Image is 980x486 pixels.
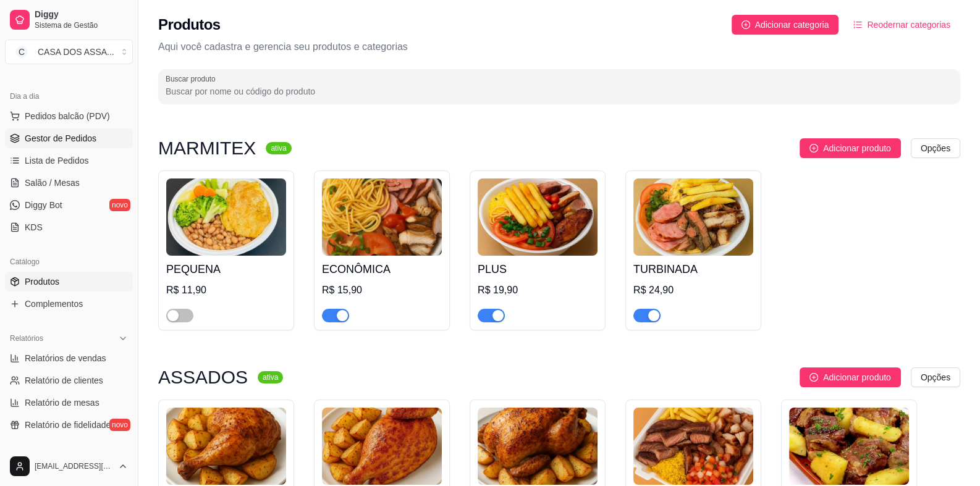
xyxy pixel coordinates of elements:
span: C [15,46,28,58]
span: Adicionar produto [823,141,891,155]
span: Produtos [25,275,59,288]
a: Gestor de Pedidos [5,128,133,148]
div: Catálogo [5,252,133,272]
h4: TURBINADA [633,261,753,278]
span: Opções [921,371,950,384]
span: Relatório de mesas [25,396,99,409]
span: [EMAIL_ADDRESS][DOMAIN_NAME] [35,461,113,471]
a: Relatório de clientes [5,371,133,390]
label: Buscar produto [166,73,220,84]
a: KDS [5,217,133,237]
button: Reodernar categorias [843,15,960,35]
h3: MARMITEX [158,141,256,156]
span: Relatórios [10,333,43,343]
span: plus-circle [741,20,750,29]
span: Reodernar categorias [867,18,950,31]
span: Relatórios de vendas [25,352,106,364]
img: product-image [166,178,286,256]
a: Lista de Pedidos [5,151,133,170]
p: Aqui você cadastra e gerencia seu produtos e categorias [158,40,960,54]
div: R$ 24,90 [633,283,753,298]
input: Buscar produto [166,85,953,98]
span: Diggy Bot [25,199,62,211]
h4: ECONÔMICA [322,261,442,278]
img: product-image [478,408,598,485]
span: Salão / Mesas [25,177,80,189]
span: Relatório de fidelidade [25,419,111,431]
div: CASA DOS ASSA ... [38,46,114,58]
span: KDS [25,221,43,233]
span: Sistema de Gestão [35,20,128,30]
span: Pedidos balcão (PDV) [25,110,110,122]
span: Adicionar produto [823,371,891,384]
button: Opções [911,138,960,158]
sup: ativa [266,142,291,154]
sup: ativa [258,371,283,383]
a: Complementos [5,294,133,314]
img: product-image [789,408,909,485]
button: Select a team [5,40,133,64]
img: product-image [633,408,753,485]
button: Adicionar categoria [732,15,839,35]
span: Gestor de Pedidos [25,132,96,145]
h4: PEQUENA [166,261,286,278]
span: plus-circle [809,144,818,153]
div: R$ 15,90 [322,283,442,298]
span: ordered-list [853,20,862,29]
span: Complementos [25,298,83,310]
img: product-image [166,408,286,485]
div: R$ 19,90 [478,283,598,298]
img: product-image [322,408,442,485]
img: product-image [478,178,598,256]
h2: Produtos [158,15,221,35]
span: Diggy [35,9,128,20]
h4: PLUS [478,261,598,278]
img: product-image [633,178,753,256]
span: plus-circle [809,373,818,382]
button: Pedidos balcão (PDV) [5,106,133,126]
h3: ASSADOS [158,370,248,385]
span: Adicionar categoria [755,18,829,31]
button: Opções [911,367,960,387]
div: Dia a dia [5,86,133,106]
span: Opções [921,141,950,155]
a: Relatório de fidelidadenovo [5,415,133,435]
span: Relatório de clientes [25,374,103,387]
a: DiggySistema de Gestão [5,5,133,35]
span: Lista de Pedidos [25,154,89,167]
div: R$ 11,90 [166,283,286,298]
button: Adicionar produto [800,367,901,387]
button: Adicionar produto [800,138,901,158]
a: Salão / Mesas [5,173,133,193]
a: Diggy Botnovo [5,195,133,215]
button: [EMAIL_ADDRESS][DOMAIN_NAME] [5,451,133,481]
a: Relatório de mesas [5,393,133,413]
a: Produtos [5,272,133,291]
a: Relatórios de vendas [5,348,133,368]
img: product-image [322,178,442,256]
